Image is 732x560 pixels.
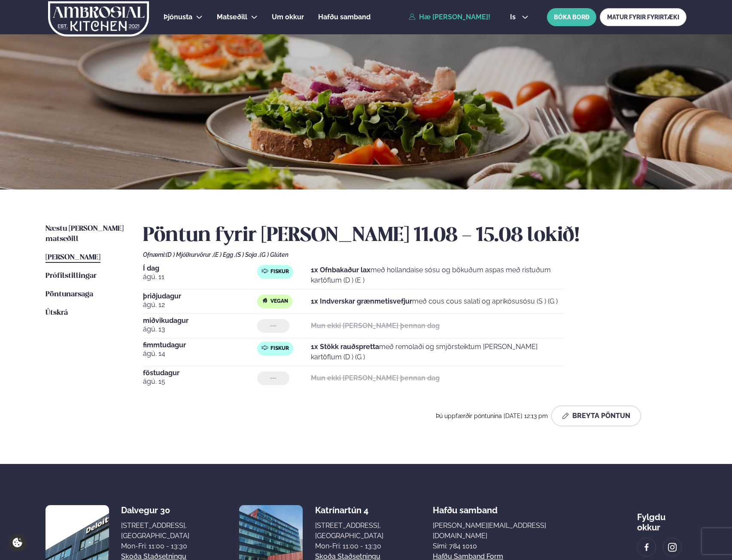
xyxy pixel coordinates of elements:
strong: Mun ekki [PERSON_NAME] þennan dag [311,322,440,330]
span: ágú. 12 [143,300,257,310]
span: þriðjudagur [143,293,257,300]
div: Fylgdu okkur [637,505,686,533]
img: fish.svg [261,344,268,351]
a: image alt [663,538,681,556]
span: (E ) Egg , [213,251,236,258]
a: [PERSON_NAME] [46,253,100,263]
a: Matseðill [217,12,247,22]
span: Pöntunarsaga [46,291,93,298]
div: Ofnæmi: [143,251,686,258]
a: Pöntunarsaga [46,289,93,300]
a: MATUR FYRIR FYRIRTÆKI [600,8,686,26]
p: með hollandaise sósu og bökuðum aspas með ristuðum kartöflum (D ) (E ) [311,265,564,286]
strong: 1x Stökk rauðspretta [311,343,379,351]
button: Breyta Pöntun [551,406,641,426]
p: með remolaði og smjörsteiktum [PERSON_NAME] kartöflum (D ) (G ) [311,342,564,362]
a: Hæ [PERSON_NAME]! [409,13,490,21]
span: Útskrá [46,309,68,316]
img: image alt [642,542,651,552]
span: Fiskur [270,268,289,275]
span: fimmtudagur [143,342,257,349]
a: image alt [638,538,656,556]
span: Þjónusta [164,13,192,21]
span: Næstu [PERSON_NAME] matseðill [46,225,124,243]
a: Útskrá [46,308,68,318]
span: ágú. 11 [143,272,257,282]
span: föstudagur [143,370,257,376]
img: logo [47,1,150,36]
p: með cous cous salati og apríkósusósu (S ) (G ) [311,296,558,307]
span: ágú. 15 [143,376,257,387]
span: (G ) Glúten [260,251,289,258]
span: Prófílstillingar [46,272,97,280]
div: Mon-Fri: 11:00 - 13:30 [121,541,189,551]
button: is [503,14,535,21]
span: --- [270,322,276,329]
span: ágú. 14 [143,349,257,359]
span: Um okkur [272,13,304,21]
h2: Pöntun fyrir [PERSON_NAME] 11.08 - 15.08 lokið! [143,224,686,248]
a: Cookie settings [9,534,26,551]
span: [PERSON_NAME] [46,254,100,261]
span: (D ) Mjólkurvörur , [166,251,213,258]
strong: 1x Indverskar grænmetisvefjur [311,297,412,305]
span: Þú uppfærðir pöntunina [DATE] 12:13 pm [436,412,548,419]
img: Vegan.svg [261,297,268,304]
strong: Mun ekki [PERSON_NAME] þennan dag [311,374,440,382]
a: Prófílstillingar [46,271,97,281]
div: [STREET_ADDRESS], [GEOGRAPHIC_DATA] [315,521,383,541]
div: Dalvegur 30 [121,505,189,515]
span: Í dag [143,265,257,272]
span: miðvikudagur [143,317,257,324]
a: Þjónusta [164,12,192,22]
strong: 1x Ofnbakaður lax [311,266,371,274]
div: Katrínartún 4 [315,505,383,515]
span: Hafðu samband [433,498,498,515]
span: Fiskur [270,345,289,352]
a: [PERSON_NAME][EMAIL_ADDRESS][DOMAIN_NAME] [433,521,587,541]
img: fish.svg [261,268,268,274]
span: ágú. 13 [143,324,257,334]
a: Hafðu samband [318,12,371,22]
span: Matseðill [217,13,247,21]
img: image alt [668,542,677,552]
div: Mon-Fri: 11:00 - 13:30 [315,541,383,551]
a: Næstu [PERSON_NAME] matseðill [46,224,126,244]
span: --- [270,375,276,382]
span: Vegan [270,298,288,305]
a: Um okkur [272,12,304,22]
p: Sími: 784 1010 [433,541,587,551]
span: is [510,14,518,21]
button: BÓKA BORÐ [547,8,596,26]
span: (S ) Soja , [236,251,260,258]
div: [STREET_ADDRESS], [GEOGRAPHIC_DATA] [121,521,189,541]
span: Hafðu samband [318,13,371,21]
